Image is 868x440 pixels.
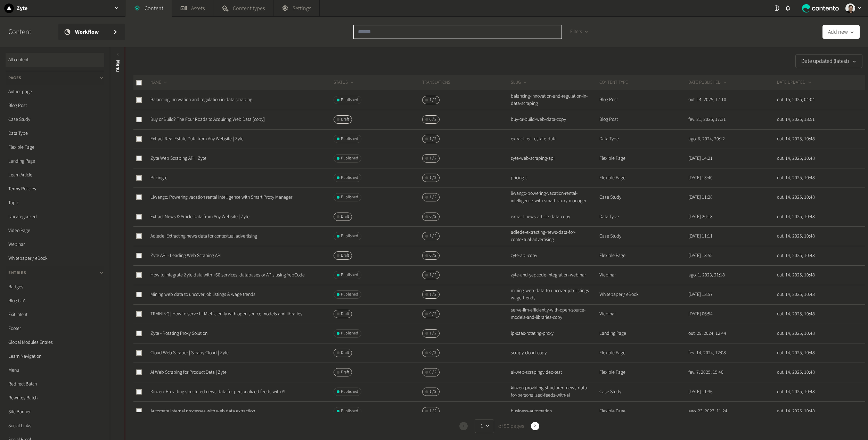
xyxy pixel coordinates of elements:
[599,246,688,265] td: Flexible Page
[6,377,104,391] a: Redirect Batch
[341,272,358,278] span: Published
[510,168,599,188] td: pricing-c
[777,233,815,240] time: out. 14, 2025, 10:48
[599,343,688,363] td: Flexible Page
[599,90,688,110] td: Blog Post
[510,246,599,265] td: zyte-api-copy
[8,27,47,37] h2: Content
[6,405,104,419] a: Site Banner
[510,110,599,129] td: buy-or-build-web-data-copy
[475,419,494,433] button: 1
[429,155,436,161] span: 1 / 2
[429,116,436,123] span: 0 / 2
[777,96,815,103] time: out. 15, 2025, 04:04
[75,28,107,36] span: Workflow
[150,330,207,337] a: Zyte - Rotating Proxy Solution
[599,265,688,285] td: Webinar
[150,388,285,395] a: Kinzen: Providing structured news data for personalized feeds with AI
[150,213,249,220] a: Extract News & Article Data from Any Website | Zyte
[510,129,599,149] td: extract-real-estate-data
[510,207,599,226] td: extract-news-article-data-copy
[429,136,436,142] span: 1 / 2
[777,79,812,86] button: DATE UPDATED
[341,175,358,181] span: Published
[688,330,726,337] time: out. 29, 2024, 12:44
[58,24,125,40] a: Workflow
[688,213,713,220] time: [DATE] 20:18
[150,272,305,279] a: How to integrate Zyte data with +60 services, databases or APIs using YepCode
[293,4,311,13] span: Settings
[688,96,726,103] time: out. 14, 2025, 17:10
[510,149,599,168] td: zyte-web-scraping-api
[688,310,713,317] time: [DATE] 06:54
[341,233,358,239] span: Published
[429,252,436,259] span: 0 / 2
[510,188,599,207] td: liwango-powering-vacation-rental-intelligence-with-smart-proxy-manager
[688,194,713,201] time: [DATE] 11:28
[341,369,349,375] span: Draft
[570,28,582,35] span: Filters
[6,238,104,251] a: Webinar
[777,291,815,298] time: out. 14, 2025, 10:48
[688,252,713,259] time: [DATE] 13:55
[341,291,358,298] span: Published
[334,79,355,86] button: STATUS
[429,330,436,337] span: 1 / 2
[510,265,599,285] td: zyte-and-yepcode-integration-webinar
[341,97,358,103] span: Published
[777,272,815,279] time: out. 14, 2025, 10:48
[510,285,599,304] td: mining-web-data-to-uncover-job-listings-wage-trends
[510,304,599,324] td: serve-llm-efficiently-with-open-source-models-and-libraries-copy
[6,391,104,405] a: Rewrites Batch
[777,408,815,415] time: out. 14, 2025, 10:48
[599,129,688,149] td: Data Type
[6,251,104,265] a: Whitepaper / eBook
[599,401,688,421] td: Flexible Page
[599,75,688,90] th: CONTENT TYPE
[777,213,815,220] time: out. 14, 2025, 10:48
[8,75,22,81] span: Pages
[777,388,815,395] time: out. 14, 2025, 10:48
[599,168,688,188] td: Flexible Page
[429,175,436,181] span: 1 / 2
[599,382,688,401] td: Case Study
[150,174,167,181] a: Pricing-c
[6,182,104,196] a: Terms Policies
[429,272,436,278] span: 1 / 2
[6,196,104,210] a: Topic
[777,349,815,356] time: out. 14, 2025, 10:48
[422,75,510,90] th: Translations
[599,110,688,129] td: Blog Post
[150,349,229,356] a: Cloud Web Scraper | Scrapy Cloud | Zyte
[6,280,104,294] a: Badges
[6,308,104,322] a: Exit Intent
[599,226,688,246] td: Case Study
[599,207,688,226] td: Data Type
[688,388,713,395] time: [DATE] 11:36
[150,194,292,201] a: Liwango: Powering vacation rental intelligence with Smart Proxy Manager
[777,330,815,337] time: out. 14, 2025, 10:48
[6,113,104,126] a: Case Study
[688,291,713,298] time: [DATE] 13:57
[150,116,265,123] a: Buy or Build? The Four Roads to Acquiring Web Data [copy]
[6,210,104,224] a: Uncategorized
[777,174,815,181] time: out. 14, 2025, 10:48
[150,135,244,142] a: Extract Real Estate Data from Any Website | Zyte
[150,310,302,317] a: TRAINING | How to serve LLM efficiently with open source models and libraries
[822,25,860,39] button: Add new
[6,154,104,168] a: Landing Page
[777,369,815,376] time: out. 14, 2025, 10:48
[6,349,104,363] a: Learn Navigation
[6,294,104,308] a: Blog CTA
[599,188,688,207] td: Case Study
[429,97,436,103] span: 1 / 2
[6,53,104,67] a: All content
[8,270,26,276] span: Entries
[510,382,599,401] td: kinzen-providing-structured-news-data-for-personalized-feeds-with-ai
[510,363,599,382] td: ai-web-scrapingvideo-test
[341,155,358,161] span: Published
[511,79,528,86] button: SLUG
[17,4,27,13] h2: Zyte
[150,408,255,415] a: Automate internal processes with web data extraction
[150,233,257,240] a: Adlede: Extracting news data for contextual advertising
